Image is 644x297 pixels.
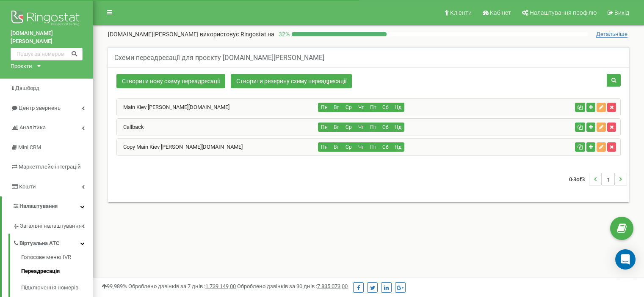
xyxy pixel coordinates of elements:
[367,103,380,112] button: Пт
[392,142,404,152] button: Нд
[11,30,83,45] a: [DOMAIN_NAME][PERSON_NAME]
[367,142,380,152] button: Пт
[614,9,629,16] span: Вихід
[20,222,82,230] span: Загальні налаштування
[13,234,93,251] a: Віртуальна АТС
[200,31,274,38] span: використовує Ringostat на
[379,123,392,132] button: Сб
[21,280,93,296] a: Підключення номерів
[607,74,621,87] button: Пошук схеми переадресації
[355,142,368,152] button: Чт
[13,216,93,234] a: Загальні налаштування
[330,123,343,132] button: Вт
[330,142,343,152] button: Вт
[117,124,144,130] a: Callback
[237,283,348,289] span: Оброблено дзвінків за 30 днів :
[21,253,93,264] a: Голосове меню IVR
[114,54,324,62] h5: Схеми переадресації для проєкту [DOMAIN_NAME][PERSON_NAME]
[128,283,236,289] span: Оброблено дзвінків за 7 днів :
[490,9,511,16] span: Кабінет
[569,164,627,194] nav: ...
[530,9,597,16] span: Налаштування профілю
[330,103,343,112] button: Вт
[117,144,243,150] a: Copy Main Kiev [PERSON_NAME][DOMAIN_NAME]
[602,173,614,185] li: 1
[19,183,36,190] span: Кошти
[108,30,274,38] p: [DOMAIN_NAME][PERSON_NAME]
[102,283,127,289] span: 99,989%
[576,175,582,183] span: of
[2,196,93,216] a: Налаштування
[392,123,404,132] button: Нд
[205,283,236,289] u: 1 739 149,00
[19,203,58,209] span: Налаштування
[379,103,392,112] button: Сб
[19,124,46,131] span: Аналiтика
[19,240,60,248] span: Віртуальна АТС
[355,103,368,112] button: Чт
[18,144,41,150] span: Mini CRM
[367,123,380,132] button: Пт
[355,123,368,132] button: Чт
[317,283,348,289] u: 7 835 073,00
[343,142,355,152] button: Ср
[343,123,355,132] button: Ср
[318,123,331,132] button: Пн
[450,9,472,16] span: Клієнти
[11,8,83,30] img: Ringostat logo
[615,249,636,270] div: Open Intercom Messenger
[19,105,61,111] span: Центр звернень
[15,85,39,91] span: Дашборд
[116,74,225,88] a: Створити нову схему переадресації
[11,63,32,71] div: Проєкти
[318,142,331,152] button: Пн
[117,104,229,110] a: Main Kiev [PERSON_NAME][DOMAIN_NAME]
[318,103,331,112] button: Пн
[21,263,93,280] a: Переадресація
[596,31,627,38] span: Детальніше
[569,173,589,185] span: 0-3 3
[343,103,355,112] button: Ср
[231,74,352,88] a: Створити резервну схему переадресації
[11,48,83,60] input: Пошук за номером
[392,103,404,112] button: Нд
[274,30,292,38] p: 32 %
[379,142,392,152] button: Сб
[19,163,81,170] span: Маркетплейс інтеграцій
